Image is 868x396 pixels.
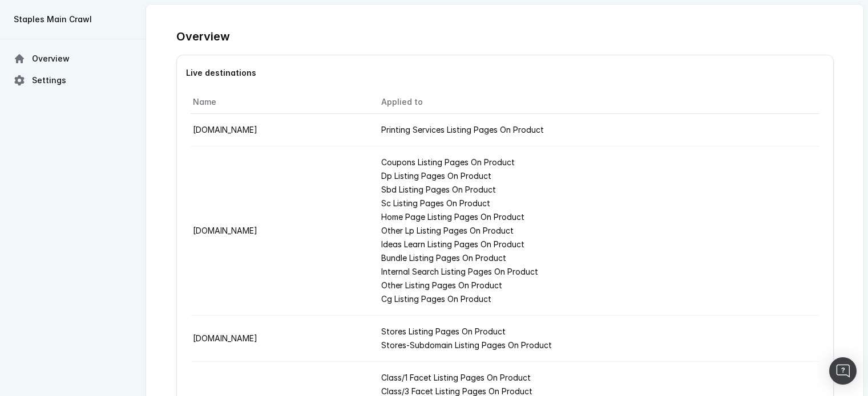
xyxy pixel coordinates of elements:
[381,338,817,352] div: Stores-Subdomain Listing Pages On Product
[381,251,817,265] div: Bundle Listing Pages On Product
[381,371,817,385] div: Class/1 Facet Listing Pages On Product
[381,210,817,224] div: Home Page Listing Pages On Product
[9,48,137,69] a: Overview
[381,224,817,238] div: Other Lp Listing Pages On Product
[9,9,137,30] button: Staples Main Crawl
[381,292,817,306] div: Cg Listing Pages On Product
[191,91,373,114] th: Name
[381,279,817,292] div: Other Listing Pages On Product
[177,69,833,77] div: Live destinations
[381,197,817,210] div: Sc Listing Pages On Product
[9,70,137,91] a: Settings
[381,123,817,137] div: Printing Services Listing Pages On Product
[14,14,92,25] span: Staples Main Crawl
[191,114,373,146] td: [DOMAIN_NAME]
[381,169,817,183] div: Dp Listing Pages On Product
[191,316,373,362] td: [DOMAIN_NAME]
[372,91,819,114] th: Applied to
[381,156,817,169] div: Coupons Listing Pages On Product
[381,325,817,338] div: Stores Listing Pages On Product
[32,75,66,86] span: Settings
[176,27,834,46] h1: Overview
[191,146,373,316] td: [DOMAIN_NAME]
[381,265,817,279] div: Internal Search Listing Pages On Product
[829,357,857,385] div: Open Intercom Messenger
[381,183,817,197] div: Sbd Listing Pages On Product
[381,238,817,251] div: Ideas Learn Listing Pages On Product
[32,53,70,64] span: Overview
